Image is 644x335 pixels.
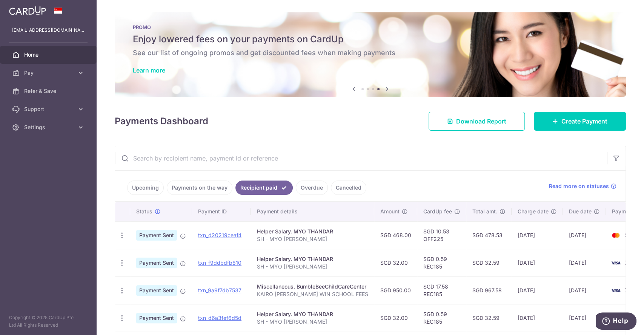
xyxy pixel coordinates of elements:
[136,313,177,323] span: Payment Sent
[136,285,177,296] span: Payment Sent
[257,290,368,298] p: KAIRO [PERSON_NAME] WIN SCHOOL FEES
[512,249,563,276] td: [DATE]
[127,181,164,195] a: Upcoming
[136,258,177,268] span: Payment Sent
[472,208,497,215] span: Total amt.
[608,286,623,295] img: Bank Card
[198,287,241,293] a: txn_9a9f7db7537
[534,112,626,131] a: Create Payment
[429,112,525,131] a: Download Report
[374,221,417,249] td: SGD 468.00
[512,221,563,249] td: [DATE]
[115,146,607,170] input: Search by recipient name, payment id or reference
[608,258,623,267] img: Bank Card
[466,221,512,249] td: SGD 478.53
[569,208,592,215] span: Due date
[251,202,374,221] th: Payment details
[198,259,241,266] a: txn_f9ddbdfb810
[563,249,606,276] td: [DATE]
[235,181,293,195] a: Recipient paid
[257,310,368,318] div: Helper Salary. MYO THANDAR
[133,48,608,57] h6: See our list of ongoing promos and get discounted fees when making payments
[192,202,251,221] th: Payment ID
[136,208,152,215] span: Status
[423,208,452,215] span: CardUp fee
[466,276,512,304] td: SGD 967.58
[9,6,46,15] img: CardUp
[257,263,368,270] p: SH - MYO [PERSON_NAME]
[133,33,608,45] h5: Enjoy lowered fees on your payments on CardUp
[331,181,366,195] a: Cancelled
[24,69,74,77] span: Pay
[374,276,417,304] td: SGD 950.00
[257,255,368,263] div: Helper Salary. MYO THANDAR
[24,87,74,95] span: Refer & Save
[625,259,638,266] span: 7005
[133,66,165,74] a: Learn more
[417,276,466,304] td: SGD 17.58 REC185
[24,51,74,59] span: Home
[380,208,400,215] span: Amount
[561,117,607,126] span: Create Payment
[24,105,74,113] span: Support
[456,117,506,126] span: Download Report
[417,249,466,276] td: SGD 0.59 REC185
[198,315,241,321] a: txn_d6a3fef6d5d
[596,312,636,331] iframe: Opens a widget where you can find more information
[563,221,606,249] td: [DATE]
[133,24,608,30] p: PROMO
[257,228,368,235] div: Helper Salary. MYO THANDAR
[518,208,549,215] span: Charge date
[417,304,466,332] td: SGD 0.59 REC185
[296,181,328,195] a: Overdue
[625,232,638,238] span: 2460
[466,304,512,332] td: SGD 32.59
[466,249,512,276] td: SGD 32.59
[563,304,606,332] td: [DATE]
[198,232,241,238] a: txn_d20219ceaf4
[167,181,232,195] a: Payments on the way
[608,231,623,240] img: Bank Card
[549,182,609,190] span: Read more on statuses
[257,235,368,243] p: SH - MYO [PERSON_NAME]
[12,26,85,34] p: [EMAIL_ADDRESS][DOMAIN_NAME]
[257,318,368,326] p: SH - MYO [PERSON_NAME]
[417,221,466,249] td: SGD 10.53 OFF225
[24,124,74,131] span: Settings
[549,182,616,190] a: Read more on statuses
[374,249,417,276] td: SGD 32.00
[512,276,563,304] td: [DATE]
[563,276,606,304] td: [DATE]
[625,287,638,293] span: 7005
[374,304,417,332] td: SGD 32.00
[257,283,368,290] div: Miscellaneous. BumbleBeeChildCareCenter
[115,12,626,97] img: Latest Promos banner
[115,114,208,128] h4: Payments Dashboard
[136,230,177,241] span: Payment Sent
[512,304,563,332] td: [DATE]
